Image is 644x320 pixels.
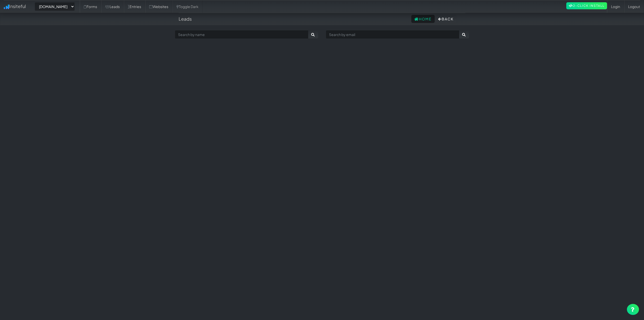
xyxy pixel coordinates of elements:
a: 2-Click Install [566,2,607,9]
a: Forms [80,0,101,13]
a: Login [607,0,624,13]
input: Search by name [175,30,308,39]
a: Logout [624,0,644,13]
input: Search by email [326,30,459,39]
a: Websites [145,0,172,13]
a: Leads [101,0,124,13]
h4: Leads [179,16,192,21]
a: Home [411,15,435,23]
button: Back [435,15,457,23]
a: Toggle Dark [172,0,203,13]
a: Entries [124,0,145,13]
img: icon.png [4,5,9,9]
